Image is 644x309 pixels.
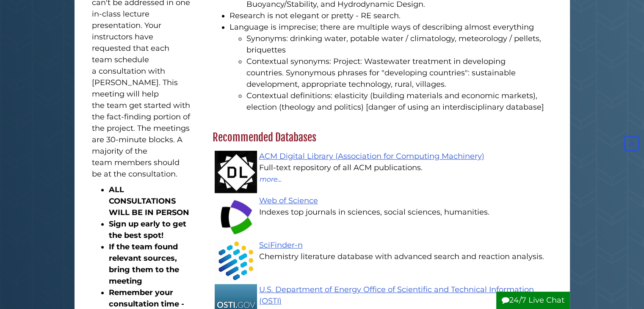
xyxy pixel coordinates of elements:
a: SciFinder-n [259,240,303,250]
div: Chemistry literature database with advanced search and reaction analysis. [221,251,553,262]
li: Research is not elegant or pretty - RE search. [229,10,553,22]
a: Back to Top [622,139,642,149]
button: more... [259,174,282,185]
strong: If the team found relevant sources, bring them to the meeting [109,242,179,286]
a: Web of Science [259,196,318,205]
li: Language is imprecise; there are multiple ways of describing almost everything [229,22,553,113]
li: Contextual definitions: elasticity (building materials and economic markets), election (theology ... [246,90,553,113]
h2: Recommended Databases [208,131,557,144]
div: Full-text repository of all ACM publications. [221,162,553,174]
li: Contextual synonyms: Project: Wastewater treatment in developing countries. Synonymous phrases fo... [246,56,553,90]
a: U.S. Department of Energy Office of Scientific and Technical Information (OSTI) [259,285,534,306]
a: ACM Digital Library (Association for Computing Machinery) [259,152,484,161]
button: 24/7 Live Chat [496,292,570,309]
strong: Sign up early to get the best spot! [109,219,186,240]
strong: ALL CONSULTATIONS WILL BE IN PERSON [109,185,189,217]
div: Indexes top journals in sciences, social sciences, humanities. [221,207,553,218]
li: Synonyms: drinking water, potable water / climatology, meteorology / pellets, briquettes [246,33,553,56]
